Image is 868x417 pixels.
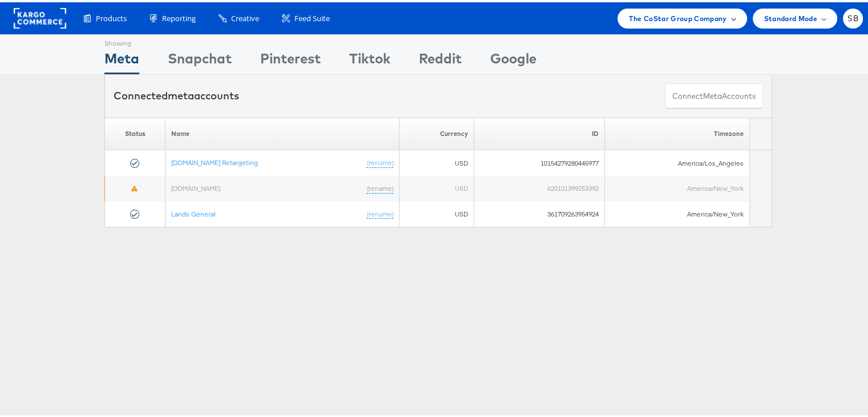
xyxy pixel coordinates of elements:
td: 10154279280445977 [474,148,604,174]
button: ConnectmetaAccounts [665,81,763,107]
div: Snapchat [168,46,232,72]
td: America/Los_Angeles [605,148,750,174]
th: Name [165,115,399,148]
span: Creative [231,11,259,22]
span: meta [168,87,194,100]
td: USD [399,148,474,174]
div: Connected accounts [114,86,239,101]
span: The CoStar Group Company [629,10,726,22]
span: meta [703,89,722,99]
div: Tiktok [349,46,390,72]
a: Lands General [171,207,216,216]
span: Standard Mode [764,10,817,22]
div: Reddit [419,46,462,72]
a: [DOMAIN_NAME] Retargeting [171,156,258,165]
span: Reporting [162,11,196,22]
div: Pinterest [260,46,321,72]
div: Google [490,46,536,72]
a: (rename) [366,207,393,217]
td: USD [399,199,474,225]
span: SB [847,13,858,20]
td: USD [399,174,474,199]
td: America/New_York [605,174,750,199]
a: (rename) [366,156,393,166]
th: ID [474,115,604,148]
span: Feed Suite [294,11,330,22]
div: Showing [104,33,139,46]
a: [DOMAIN_NAME] [171,182,220,190]
div: Meta [104,46,139,72]
th: Currency [399,115,474,148]
td: 361709263954924 [474,199,604,225]
th: Timezone [605,115,750,148]
td: America/New_York [605,199,750,225]
th: Status [105,115,165,148]
span: Products [96,11,127,22]
a: (rename) [366,182,393,191]
td: 620101399253392 [474,174,604,199]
